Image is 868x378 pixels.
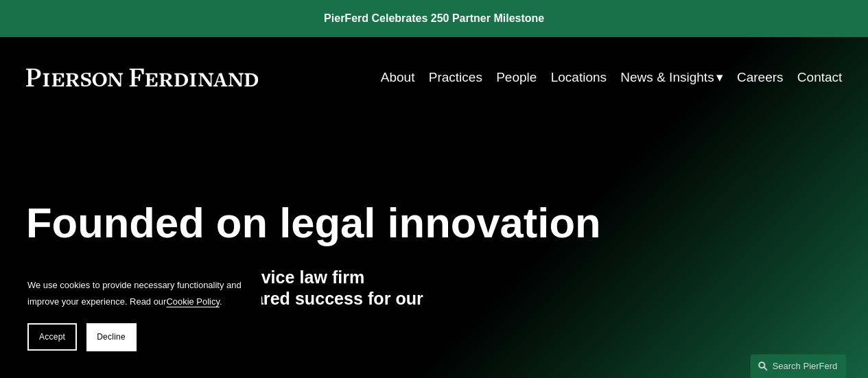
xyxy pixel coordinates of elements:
[97,332,126,342] span: Decline
[86,323,136,351] button: Decline
[26,199,706,247] h1: Founded on legal innovation
[750,354,846,378] a: Search this site
[737,64,784,91] a: Careers
[797,64,843,91] a: Contact
[550,64,606,91] a: Locations
[166,296,220,307] a: Cookie Policy
[620,64,723,91] a: folder dropdown
[14,263,261,364] section: Cookie banner
[381,64,415,91] a: About
[496,64,537,91] a: People
[429,64,482,91] a: Practices
[620,66,714,89] span: News & Insights
[27,277,247,309] p: We use cookies to provide necessary functionality and improve your experience. Read our .
[39,332,65,342] span: Accept
[27,323,77,351] button: Accept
